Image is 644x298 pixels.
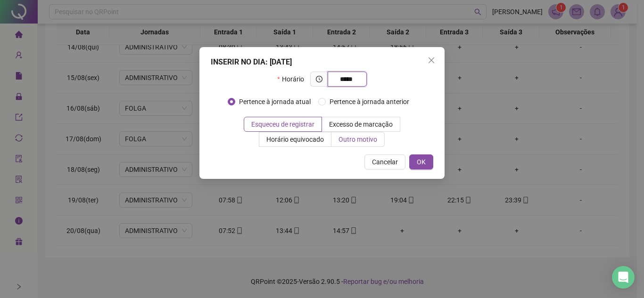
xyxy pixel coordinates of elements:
div: Open Intercom Messenger [612,266,635,289]
span: Cancelar [372,157,398,167]
button: Close [424,53,439,68]
span: Horário equivocado [266,136,324,143]
button: Cancelar [364,154,405,169]
span: close [428,56,435,64]
span: Outro motivo [339,136,377,143]
span: Pertence à jornada anterior [326,97,413,107]
label: Horário [277,72,310,87]
span: clock-circle [316,76,322,82]
button: OK [409,154,433,169]
span: Esqueceu de registrar [251,121,314,128]
span: Excesso de marcação [329,121,393,128]
div: INSERIR NO DIA : [DATE] [211,56,433,68]
span: Pertence à jornada atual [235,97,314,107]
span: OK [417,157,426,167]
